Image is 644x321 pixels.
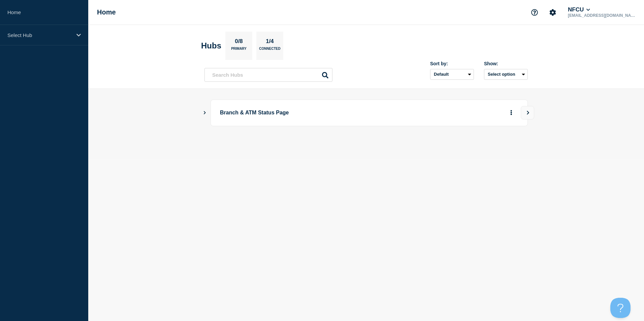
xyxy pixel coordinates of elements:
h2: Hubs [201,41,221,50]
div: Show: [484,61,528,66]
div: Sort by: [430,61,474,66]
button: NFCU [567,6,591,13]
button: Support [527,5,542,20]
p: Connected [259,47,280,54]
select: Sort by [430,69,474,80]
button: View [521,106,534,119]
p: [EMAIL_ADDRESS][DOMAIN_NAME] [567,13,637,18]
button: Select option [484,69,528,80]
button: Show Connected Hubs [203,110,206,115]
input: Search Hubs [204,68,332,82]
p: Primary [231,47,247,54]
button: Account settings [546,5,560,20]
p: Branch & ATM Status Page [220,107,406,119]
p: 1/4 [263,38,277,47]
p: Select Hub [7,32,72,38]
button: More actions [507,107,516,119]
p: 0/8 [232,38,246,47]
iframe: Help Scout Beacon - Open [610,298,631,318]
h1: Home [97,8,116,16]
